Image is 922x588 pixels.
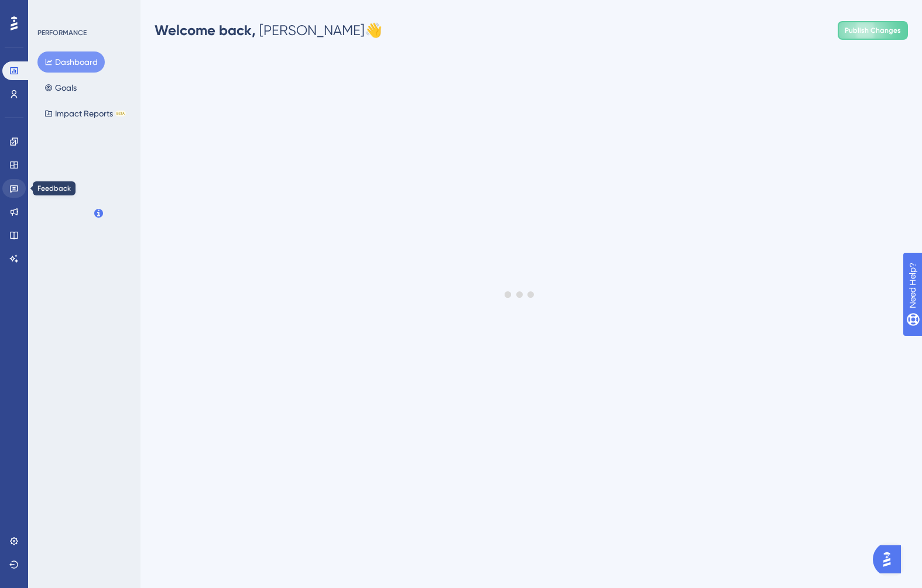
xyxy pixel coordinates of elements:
button: Publish Changes [838,21,908,40]
button: Impact ReportsBETA [37,103,133,124]
span: Publish Changes [845,26,901,35]
div: BETA [115,111,126,116]
button: Dashboard [37,51,105,73]
span: Welcome back, [155,22,256,39]
button: Goals [37,77,84,98]
div: [PERSON_NAME] 👋 [155,21,382,40]
div: PERFORMANCE [37,28,87,37]
iframe: UserGuiding AI Assistant Launcher [873,542,908,577]
span: Need Help? [28,3,73,17]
